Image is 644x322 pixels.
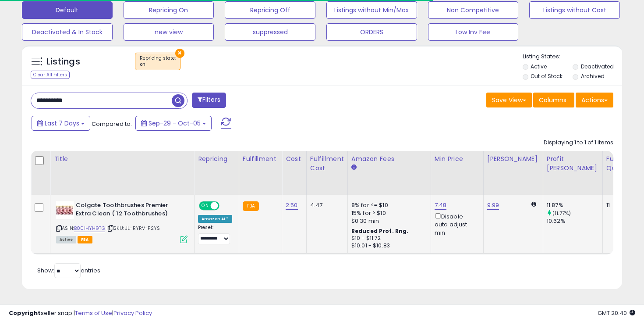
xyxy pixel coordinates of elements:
button: Deactivated & In Stock [22,23,113,41]
div: 10.62% [547,217,602,225]
div: Preset: [198,225,232,244]
button: suppressed [225,23,315,41]
span: All listings currently available for purchase on Amazon [56,236,76,243]
b: Reduced Prof. Rng. [351,227,409,235]
span: OFF [218,202,232,210]
label: Deactivated [581,63,614,70]
span: ON [200,202,211,210]
div: [PERSON_NAME] [487,154,539,164]
div: Profit [PERSON_NAME] [547,154,599,173]
span: Show: entries [37,266,100,275]
a: B00IHYH9TG [74,225,105,232]
div: ASIN: [56,201,188,242]
p: Listing States: [523,53,623,61]
button: Sep-29 - Oct-05 [135,116,212,131]
button: Non Competitive [428,1,519,19]
div: 8% for <= $10 [351,201,424,209]
div: 15% for > $10 [351,209,424,217]
label: Out of Stock [531,72,563,80]
a: Terms of Use [75,309,112,317]
button: Repricing Off [225,1,315,19]
button: × [175,49,184,58]
span: Last 7 Days [45,119,79,128]
button: Low Inv Fee [428,23,519,41]
button: ORDERS [326,23,417,41]
div: Fulfillment [243,154,278,164]
button: Last 7 Days [32,116,90,131]
div: $10 - $11.72 [351,235,424,242]
button: new view [124,23,214,41]
div: on [140,61,176,68]
button: Repricing On [124,1,214,19]
span: | SKU: JL-RYRV-F2YS [106,225,160,232]
div: Displaying 1 to 1 of 1 items [544,139,613,147]
label: Archived [581,72,605,80]
button: Columns [533,93,574,107]
div: Repricing [198,154,235,164]
small: (11.77%) [552,210,571,217]
div: Fulfillable Quantity [606,154,637,173]
a: Privacy Policy [113,309,152,317]
div: Fulfillment Cost [310,154,344,173]
h5: Listings [46,56,80,68]
span: Compared to: [92,120,132,128]
span: Columns [539,96,566,104]
div: Cost [286,154,303,164]
a: 9.99 [487,201,499,210]
small: FBA [243,201,259,211]
div: 11.87% [547,201,602,209]
img: 51UD7ZOFGjL._SL40_.jpg [56,201,74,219]
div: Min Price [435,154,480,164]
b: Colgate Toothbrushes Premier Extra Clean ( 12 Toothbrushes) [76,201,182,220]
div: Disable auto adjust min [435,211,477,237]
div: $0.30 min [351,217,424,225]
button: Actions [576,93,613,107]
div: Title [54,154,191,164]
strong: Copyright [9,309,41,317]
div: Amazon Fees [351,154,427,164]
a: 2.50 [286,201,298,210]
div: seller snap | | [9,309,152,318]
div: 11 [606,201,633,209]
span: Repricing state : [140,55,176,68]
span: Sep-29 - Oct-05 [149,119,201,128]
button: Save View [486,93,532,107]
label: Active [531,63,547,70]
button: Filters [192,93,226,108]
span: 2025-10-13 20:40 GMT [598,309,635,317]
small: Amazon Fees. [351,164,357,172]
div: Clear All Filters [31,71,70,79]
button: Listings without Cost [529,1,620,19]
span: FBA [78,236,92,243]
div: 4.47 [310,201,341,209]
a: 7.48 [435,201,447,210]
div: $10.01 - $10.83 [351,242,424,250]
button: Listings without Min/Max [326,1,417,19]
button: Default [22,1,113,19]
div: Amazon AI * [198,215,232,223]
